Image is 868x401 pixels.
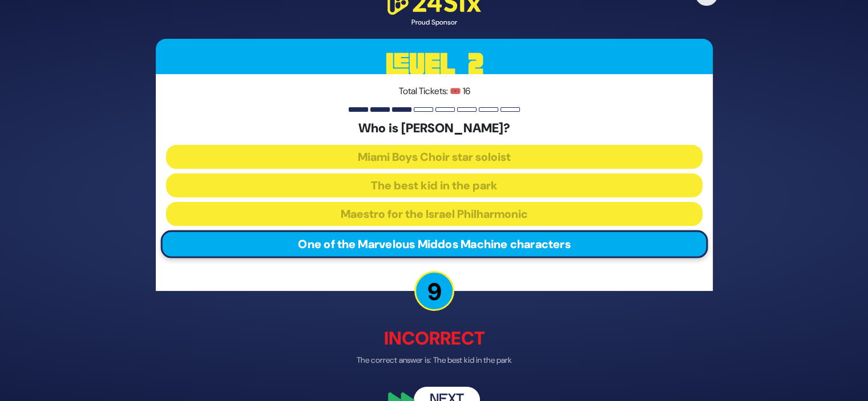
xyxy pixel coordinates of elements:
button: Maestro for the Israel Philharmonic [166,202,703,226]
button: The best kid in the park [166,173,703,197]
p: The correct answer is: The best kid in the park [156,354,713,366]
p: Total Tickets: 🎟️ 16 [166,84,703,98]
button: Miami Boys Choir star soloist [166,145,703,169]
div: Proud Sponsor [383,17,486,27]
p: 9 [414,271,454,311]
button: One of the Marvelous Middos Machine characters [160,230,708,258]
h5: Who is [PERSON_NAME]? [166,121,703,136]
p: Incorrect [156,325,713,352]
h3: Level 2 [156,39,713,90]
